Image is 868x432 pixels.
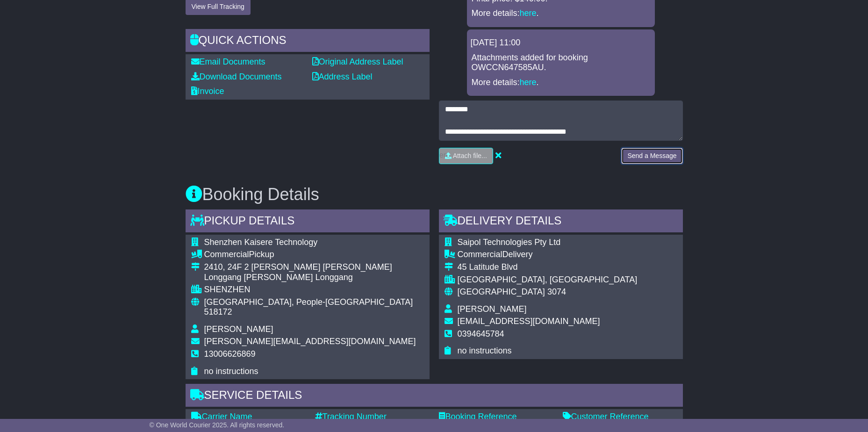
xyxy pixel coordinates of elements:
[458,275,638,285] div: [GEOGRAPHIC_DATA], [GEOGRAPHIC_DATA]
[150,421,285,429] span: © One World Courier 2025. All rights reserved.
[458,262,638,273] div: 45 Latitude Blvd
[471,38,651,48] div: [DATE] 11:00
[186,209,430,235] div: Pickup Details
[191,57,265,66] a: Email Documents
[621,148,682,164] button: Send a Message
[439,412,553,422] div: Booking Reference
[191,72,282,81] a: Download Documents
[312,57,403,66] a: Original Address Label
[458,304,527,314] span: [PERSON_NAME]
[204,337,416,346] span: [PERSON_NAME][EMAIL_ADDRESS][DOMAIN_NAME]
[186,384,683,409] div: Service Details
[458,250,638,260] div: Delivery
[204,273,424,283] div: Longgang [PERSON_NAME] Longgang
[472,78,650,88] p: More details: .
[312,72,373,81] a: Address Label
[458,317,600,326] span: [EMAIL_ADDRESS][DOMAIN_NAME]
[547,287,566,296] span: 3074
[204,307,232,317] span: 518172
[439,209,683,235] div: Delivery Details
[186,29,430,54] div: Quick Actions
[315,412,430,422] div: Tracking Number
[458,250,502,259] span: Commercial
[204,367,258,376] span: no instructions
[458,287,545,296] span: [GEOGRAPHIC_DATA]
[204,349,256,359] span: 13006626869
[204,262,424,273] div: 2410, 24F 2 [PERSON_NAME] [PERSON_NAME]
[186,185,683,204] h3: Booking Details
[458,346,512,355] span: no instructions
[204,297,413,307] span: [GEOGRAPHIC_DATA], People-[GEOGRAPHIC_DATA]
[458,329,504,338] span: 0394645784
[563,412,677,422] div: Customer Reference
[458,238,561,247] span: Saipol Technologies Pty Ltd
[204,250,424,260] div: Pickup
[472,53,650,73] p: Attachments added for booking OWCCN647585AU.
[191,412,306,422] div: Carrier Name
[520,78,537,87] a: here
[204,324,273,334] span: [PERSON_NAME]
[204,250,249,259] span: Commercial
[204,285,424,295] div: SHENZHEN
[191,86,224,96] a: Invoice
[472,8,650,19] p: More details: .
[520,8,537,18] a: here
[204,238,318,247] span: Shenzhen Kaisere Technology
